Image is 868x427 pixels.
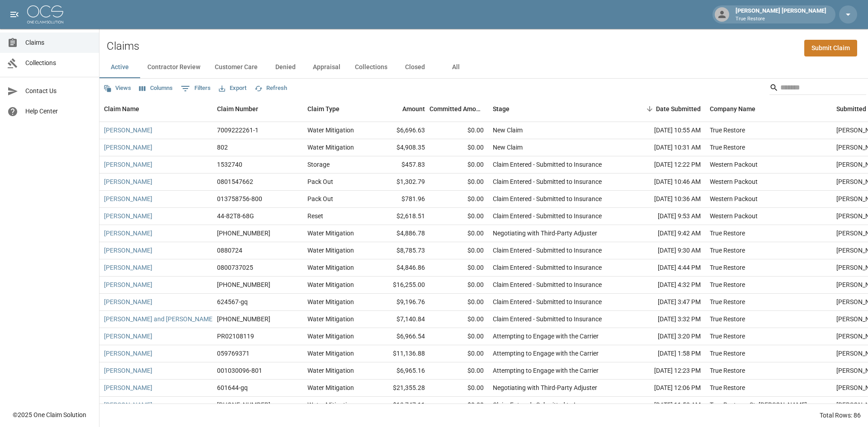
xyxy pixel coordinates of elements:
[217,366,262,375] div: 001030096-801
[493,366,599,375] div: Attempting to Engage with the Carrier
[217,383,248,392] div: 601644-gq
[429,139,488,156] div: $0.00
[371,122,429,139] div: $6,696.63
[493,96,509,122] div: Stage
[307,143,354,152] div: Water Mitigation
[371,139,429,156] div: $4,908.35
[217,314,270,324] div: 01-009-049167
[710,297,745,306] div: True Restore
[429,328,488,345] div: $0.00
[710,160,758,169] div: Western Packout
[307,211,323,221] div: Reset
[137,81,175,95] button: Select columns
[710,194,758,203] div: Western Packout
[435,56,476,78] button: All
[429,397,488,414] div: $0.00
[104,160,152,169] a: [PERSON_NAME]
[217,194,262,203] div: 013758756-800
[307,349,354,358] div: Water Mitigation
[104,96,139,122] div: Claim Name
[710,314,745,324] div: True Restore
[493,177,602,186] div: Claim Entered - Submitted to Insurance
[371,380,429,397] div: $21,355.28
[307,280,354,289] div: Water Mitigation
[179,81,213,96] button: Show filters
[371,277,429,294] div: $16,255.00
[429,311,488,328] div: $0.00
[710,96,755,122] div: Company Name
[395,56,435,78] button: Closed
[25,38,92,47] span: Claims
[371,191,429,208] div: $781.96
[307,194,333,203] div: Pack Out
[710,211,758,221] div: Western Packout
[307,332,354,341] div: Water Mitigation
[217,96,258,122] div: Claim Number
[217,126,259,135] div: 7009222261-1
[104,280,152,289] a: [PERSON_NAME]
[307,160,330,169] div: Storage
[104,297,152,306] a: [PERSON_NAME]
[217,263,253,272] div: 0800737025
[643,103,656,115] button: Sort
[217,400,270,409] div: 300-0473221-2025
[493,332,599,341] div: Attempting to Engage with the Carrier
[710,349,745,358] div: True Restore
[493,314,602,324] div: Claim Entered - Submitted to Insurance
[429,380,488,397] div: $0.00
[348,56,395,78] button: Collections
[303,96,371,122] div: Claim Type
[217,81,249,95] button: Export
[25,86,92,96] span: Contact Us
[624,242,705,259] div: [DATE] 9:30 AM
[307,126,354,135] div: Water Mitigation
[104,366,152,375] a: [PERSON_NAME]
[624,139,705,156] div: [DATE] 10:31 AM
[769,80,866,97] div: Search
[371,311,429,328] div: $7,140.84
[217,143,228,152] div: 802
[493,126,523,135] div: New Claim
[371,225,429,242] div: $4,886.78
[732,6,830,23] div: [PERSON_NAME] [PERSON_NAME]
[624,259,705,277] div: [DATE] 4:44 PM
[429,122,488,139] div: $0.00
[624,328,705,345] div: [DATE] 3:20 PM
[371,96,429,122] div: Amount
[101,81,133,95] button: Views
[104,229,152,238] a: [PERSON_NAME]
[307,229,354,238] div: Water Mitigation
[208,56,265,78] button: Customer Care
[429,259,488,277] div: $0.00
[217,211,254,221] div: 44-82T8-68G
[371,397,429,414] div: $13,747.11
[493,194,602,203] div: Claim Entered - Submitted to Insurance
[624,174,705,191] div: [DATE] 10:46 AM
[710,263,745,272] div: True Restore
[25,107,92,116] span: Help Center
[710,332,745,341] div: True Restore
[429,294,488,311] div: $0.00
[307,400,354,409] div: Water Mitigation
[804,40,857,56] a: Submit Claim
[371,259,429,277] div: $4,846.86
[710,280,745,289] div: True Restore
[27,5,63,23] img: ocs-logo-white-transparent.png
[307,297,354,306] div: Water Mitigation
[656,96,701,122] div: Date Submitted
[493,211,602,221] div: Claim Entered - Submitted to Insurance
[705,96,832,122] div: Company Name
[493,400,602,409] div: Claim Entered - Submitted to Insurance
[736,15,826,23] p: True Restore
[104,194,152,203] a: [PERSON_NAME]
[429,277,488,294] div: $0.00
[624,345,705,362] div: [DATE] 1:58 PM
[429,345,488,362] div: $0.00
[140,56,208,78] button: Contractor Review
[104,400,152,409] a: [PERSON_NAME]
[429,96,484,122] div: Committed Amount
[710,246,745,255] div: True Restore
[217,349,250,358] div: 059769371
[493,383,597,392] div: Negotiating with Third-Party Adjuster
[5,5,24,23] button: open drawer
